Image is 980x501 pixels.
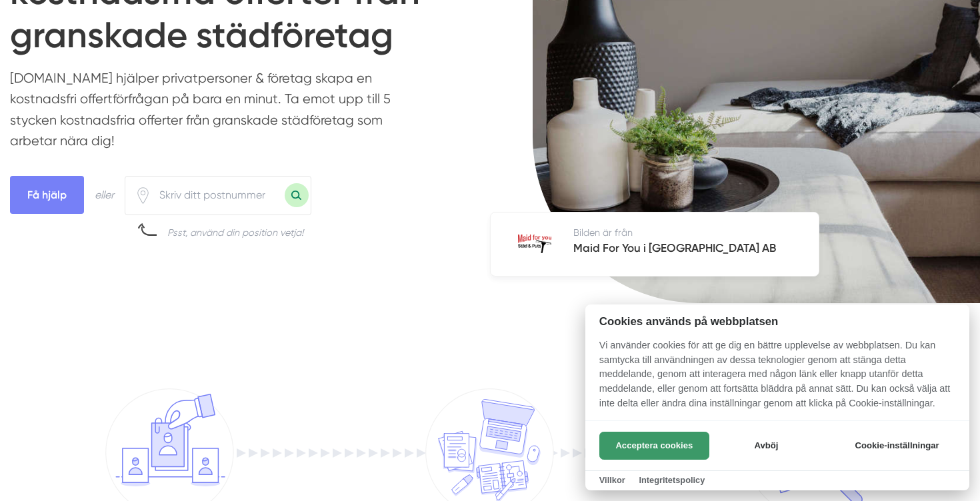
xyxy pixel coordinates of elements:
p: Vi använder cookies för att ge dig en bättre upplevelse av webbplatsen. Du kan samtycka till anvä... [585,338,969,420]
a: Integritetspolicy [639,475,705,485]
button: Avböj [713,432,819,460]
a: Villkor [599,475,625,485]
button: Cookie-inställningar [839,432,955,460]
h2: Cookies används på webbplatsen [585,315,969,328]
button: Acceptera cookies [599,432,709,460]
